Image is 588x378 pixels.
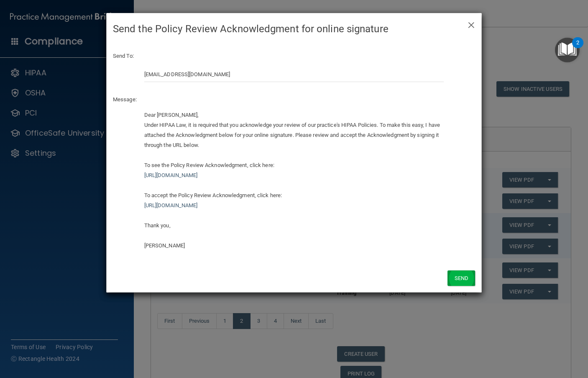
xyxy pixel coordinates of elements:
iframe: Drift Widget Chat Controller [443,319,578,352]
a: [URL][DOMAIN_NAME] [144,202,198,208]
span: × [468,15,475,32]
div: 2 [576,43,579,54]
p: Send To: [113,51,475,61]
button: Send [447,270,475,286]
p: Message: [113,95,475,105]
button: Open Resource Center, 2 new notifications [555,38,580,62]
input: Email Address [144,67,444,82]
a: [URL][DOMAIN_NAME] [144,172,198,178]
div: Dear [PERSON_NAME], Under HIPAA Law, it is required that you acknowledge your review of our pract... [144,110,444,251]
h4: Send the Policy Review Acknowledgment for online signature [113,20,475,38]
